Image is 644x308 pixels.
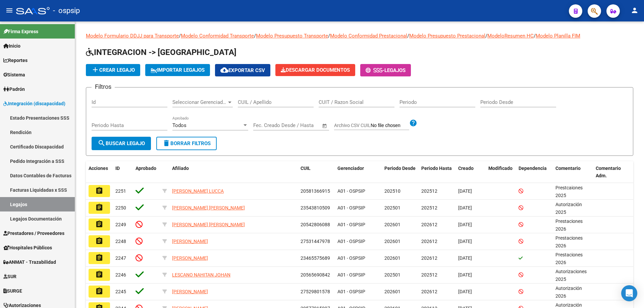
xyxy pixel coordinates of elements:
[151,67,205,73] span: IMPORTAR LEGAJOS
[5,6,13,14] mat-icon: menu
[3,230,64,237] span: Prestadores / Proveedores
[337,272,365,278] span: A01 - OSPSIP
[516,161,553,183] datatable-header-cell: Dependencia
[337,188,365,194] span: A01 - OSPSIP
[86,48,236,57] span: INTEGRACION -> [GEOGRAPHIC_DATA]
[421,222,437,227] span: 202612
[162,140,211,146] span: Borrar Filtros
[555,166,581,171] span: Comentario
[95,287,103,295] mat-icon: assignment
[301,239,330,244] span: 27531447978
[281,67,350,73] span: Descargar Documentos
[172,289,208,294] span: [PERSON_NAME]
[301,205,330,210] span: 23543810509
[95,203,103,211] mat-icon: assignment
[172,188,224,194] span: [PERSON_NAME] LUCCA
[115,222,126,227] span: 2249
[335,161,382,183] datatable-header-cell: Gerenciador
[133,161,160,183] datatable-header-cell: Aprobado
[95,254,103,262] mat-icon: assignment
[298,161,335,183] datatable-header-cell: CUIL
[421,205,437,210] span: 202512
[553,161,593,183] datatable-header-cell: Comentario
[53,3,80,18] span: - ospsip
[596,166,621,179] span: Comentario Adm.
[555,252,583,265] span: Prestaciones 2026
[301,188,330,194] span: 20581366915
[3,28,38,35] span: Firma Express
[3,258,56,266] span: ANMAT - Trazabilidad
[115,188,126,194] span: 2251
[409,33,485,39] a: Modelo Presupuesto Prestacional
[115,272,126,278] span: 2246
[220,67,265,73] span: Exportar CSV
[95,237,103,245] mat-icon: assignment
[458,222,472,227] span: [DATE]
[115,289,126,294] span: 2245
[337,166,364,171] span: Gerenciador
[360,64,411,76] button: -Legajos
[384,289,400,294] span: 202601
[321,122,329,130] button: Open calendar
[86,161,113,183] datatable-header-cell: Acciones
[115,255,126,261] span: 2247
[458,205,472,210] span: [DATE]
[91,67,135,73] span: Crear Legajo
[115,239,126,244] span: 2248
[337,255,365,261] span: A01 - OSPSIP
[172,239,208,244] span: [PERSON_NAME]
[621,285,637,301] div: Open Intercom Messenger
[366,67,384,73] span: -
[458,188,472,194] span: [DATE]
[301,255,330,261] span: 23465575689
[555,235,583,248] span: Prestaciones 2026
[172,205,245,210] span: [PERSON_NAME] [PERSON_NAME]
[172,122,186,128] span: Todos
[458,255,472,261] span: [DATE]
[86,64,140,76] button: Crear Legajo
[421,289,437,294] span: 202612
[301,222,330,227] span: 20542806088
[113,161,133,183] datatable-header-cell: ID
[555,286,582,299] span: Autorización 2026
[3,42,20,50] span: Inicio
[555,219,583,232] span: Prestaciones 2026
[384,255,400,261] span: 202601
[301,166,311,171] span: CUIL
[593,161,633,183] datatable-header-cell: Comentario Adm.
[337,222,365,227] span: A01 - OSPSIP
[3,273,16,280] span: SUR
[337,289,365,294] span: A01 - OSPSIP
[384,272,400,278] span: 202501
[487,33,534,39] a: ModeloResumen HC
[172,272,230,278] span: LESCANO NAHITAN JOHAN
[215,64,270,76] button: Exportar CSV
[95,187,103,195] mat-icon: assignment
[3,287,22,295] span: SURGE
[555,269,587,282] span: Autorizaciones 2025
[98,140,145,146] span: Buscar Legajo
[92,137,151,150] button: Buscar Legajo
[409,119,417,127] mat-icon: help
[488,166,513,171] span: Modificado
[256,33,328,39] a: Modelo Presupuesto Transporte
[98,139,106,147] mat-icon: search
[421,272,437,278] span: 202512
[337,239,365,244] span: A01 - OSPSIP
[3,100,65,107] span: Integración (discapacidad)
[92,82,115,91] h3: Filtros
[162,139,170,147] mat-icon: delete
[95,220,103,228] mat-icon: assignment
[419,161,455,183] datatable-header-cell: Periodo Hasta
[91,66,99,74] mat-icon: add
[3,244,52,251] span: Hospitales Públicos
[371,123,409,129] input: Archivo CSV CUIL
[421,188,437,194] span: 202512
[384,166,416,171] span: Periodo Desde
[421,166,452,171] span: Periodo Hasta
[458,289,472,294] span: [DATE]
[519,166,547,171] span: Dependencia
[95,270,103,279] mat-icon: assignment
[458,239,472,244] span: [DATE]
[172,255,208,261] span: [PERSON_NAME]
